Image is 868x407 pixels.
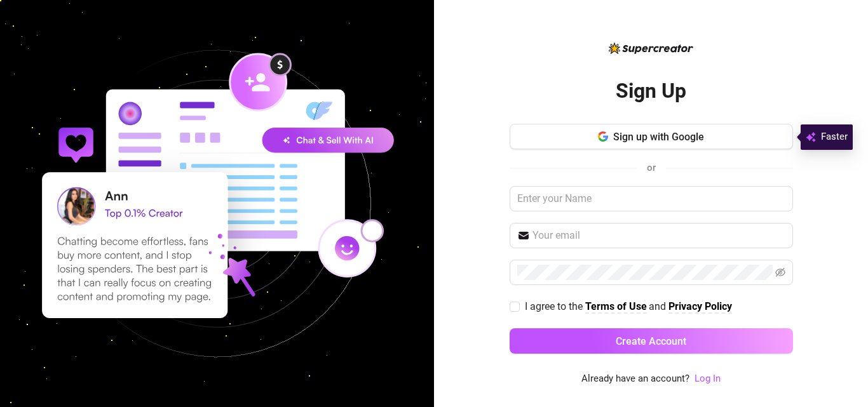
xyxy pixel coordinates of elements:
[532,228,785,243] input: Your email
[609,43,693,54] img: logo-BBDzfeDw.svg
[775,267,785,277] span: eye-invisible
[806,130,816,145] img: svg%3e
[668,300,732,312] strong: Privacy Policy
[616,78,686,104] h2: Sign Up
[510,328,793,354] button: Create Account
[510,186,793,211] input: Enter your Name
[613,131,704,143] span: Sign up with Google
[585,300,647,312] strong: Terms of Use
[695,373,721,384] a: Log In
[510,124,793,149] button: Sign up with Google
[695,371,721,387] a: Log In
[649,300,668,312] span: and
[647,162,656,173] span: or
[581,371,689,387] span: Already have an account?
[585,300,647,314] a: Terms of Use
[525,300,585,312] span: I agree to the
[668,300,732,314] a: Privacy Policy
[616,335,686,347] span: Create Account
[821,130,848,145] span: Faster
